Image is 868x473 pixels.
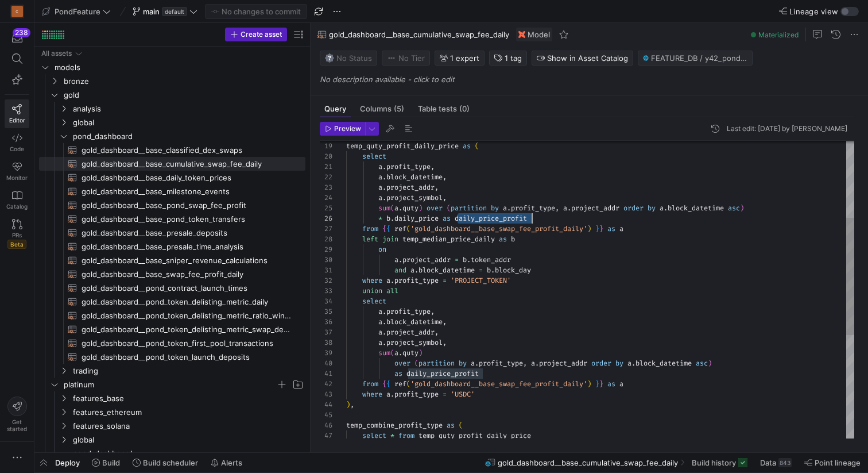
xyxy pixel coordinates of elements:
[39,253,305,267] a: gold_dashboard__base_sniper_revenue_calculations​​​​​​​​​​
[346,141,459,151] span: temp_quty_profit_daily_price
[382,193,386,202] span: .
[410,266,414,275] span: a
[82,351,292,364] span: gold_dashboard__pond_token_launch_deposits​​​​​​​​​​
[320,172,332,182] div: 22
[635,359,692,368] span: block_datetime
[555,203,559,213] span: ,
[102,458,120,467] span: Build
[687,453,753,472] button: Build history
[39,309,305,322] a: gold_dashboard__pond_token_delisting_metric_ratio_windows​​​​​​​​​​
[12,232,22,239] span: PRs
[73,116,304,129] span: global
[82,240,292,253] span: gold_dashboard__base_presale_time_analysis​​​​​​​​​​
[475,359,479,368] span: .
[39,309,305,322] div: Press SPACE to select this row.
[511,203,555,213] span: profit_type
[39,171,305,184] div: Press SPACE to select this row.
[5,128,29,157] a: Code
[532,51,633,66] button: Show in Asset Catalog
[362,224,378,233] span: from
[378,172,382,182] span: a
[82,254,292,267] span: gold_dashboard__base_sniper_revenue_calculations​​​​​​​​​​
[651,53,747,63] span: FEATURE_DB / y42_pondfeature_main / GOLD_DASHBOARD__BASE_CUMULATIVE_SWAP_FEE_DAILY
[11,6,23,17] div: C
[443,172,447,182] span: ,
[595,224,599,233] span: }
[475,141,479,151] span: (
[571,203,619,213] span: project_addr
[320,368,332,379] div: 41
[394,105,404,113] span: (5)
[320,244,332,255] div: 29
[320,141,332,151] div: 19
[394,214,439,223] span: daily_price
[39,267,305,281] a: gold_dashboard__base_swap_fee_profit_daily​​​​​​​​​​
[463,255,467,264] span: b
[143,458,198,467] span: Build scheduler
[418,203,423,213] span: )
[394,369,402,378] span: as
[320,122,365,136] button: Preview
[386,328,435,337] span: project_addr
[39,212,305,226] a: gold_dashboard__base_pond_token_transfers​​​​​​​​​​
[799,453,866,472] button: Point lineage
[320,306,332,317] div: 35
[414,359,418,368] span: (
[329,30,509,39] span: gold_dashboard__base_cumulative_swap_fee_daily
[727,125,847,133] div: Last edit: [DATE] by [PERSON_NAME]
[320,182,332,193] div: 23
[6,174,28,181] span: Monitor
[507,203,511,213] span: .
[390,214,394,223] span: .
[82,268,292,281] span: gold_dashboard__base_swap_fee_profit_daily​​​​​​​​​​
[386,214,390,223] span: b
[518,31,525,38] img: undefined
[39,322,305,336] a: gold_dashboard__pond_token_delisting_metric_swap_details​​​​​​​​​​
[394,266,406,275] span: and
[528,30,550,39] span: Model
[386,307,431,316] span: profit_type
[5,186,29,214] a: Catalog
[241,30,282,39] span: Create asset
[503,203,507,213] span: a
[539,359,587,368] span: project_addr
[334,125,361,133] span: Preview
[320,286,332,296] div: 33
[378,328,382,337] span: a
[382,307,386,316] span: .
[418,359,455,368] span: partition
[390,203,394,213] span: (
[382,317,386,326] span: .
[487,266,491,275] span: b
[599,224,603,233] span: }
[382,328,386,337] span: .
[325,53,372,63] span: No Status
[418,348,423,357] span: )
[82,337,292,350] span: gold_dashboard__pond_token_first_pool_transactions​​​​​​​​​​
[39,350,305,364] a: gold_dashboard__pond_token_launch_deposits​​​​​​​​​​
[55,7,100,16] span: PondFeature
[64,378,276,391] span: platinum
[39,116,305,129] div: Press SPACE to select this row.
[320,255,332,265] div: 30
[443,214,451,223] span: as
[320,358,332,368] div: 40
[41,49,72,57] div: All assets
[39,157,305,171] div: Press SPACE to select this row.
[378,317,382,326] span: a
[619,224,623,233] span: a
[130,4,200,19] button: maindefault
[631,359,635,368] span: .
[39,47,305,60] div: Press SPACE to select this row.
[648,203,656,213] span: by
[5,99,29,128] a: Editor
[531,359,535,368] span: a
[73,447,304,460] span: pond_dashboard
[778,458,792,467] div: 843
[394,255,398,264] span: a
[479,359,523,368] span: profit_type
[455,255,459,264] span: =
[378,183,382,192] span: a
[505,53,522,63] span: 1 tag
[39,240,305,253] a: gold_dashboard__base_presale_time_analysis​​​​​​​​​​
